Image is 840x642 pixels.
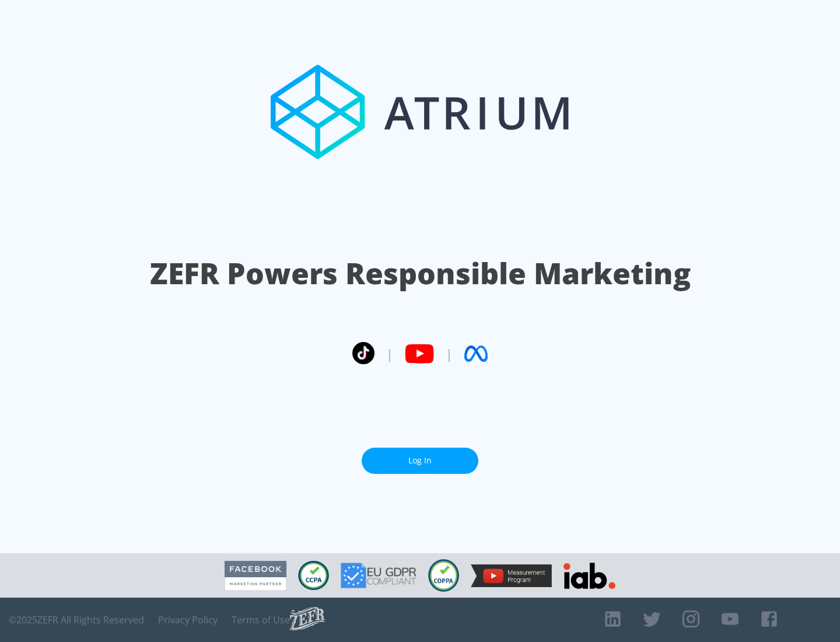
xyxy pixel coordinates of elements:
a: Log In [362,448,478,474]
img: CCPA Compliant [298,561,329,590]
img: IAB [563,563,615,589]
a: Terms of Use [232,614,290,626]
img: COPPA Compliant [428,559,459,592]
span: | [446,345,453,362]
span: | [386,345,393,362]
img: GDPR Compliant [341,563,416,588]
a: Privacy Policy [158,614,218,626]
span: © 2025 ZEFR All Rights Reserved [9,614,144,626]
img: YouTube Measurement Program [471,564,552,587]
h1: ZEFR Powers Responsible Marketing [150,253,691,294]
img: Facebook Marketing Partner [225,561,286,591]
